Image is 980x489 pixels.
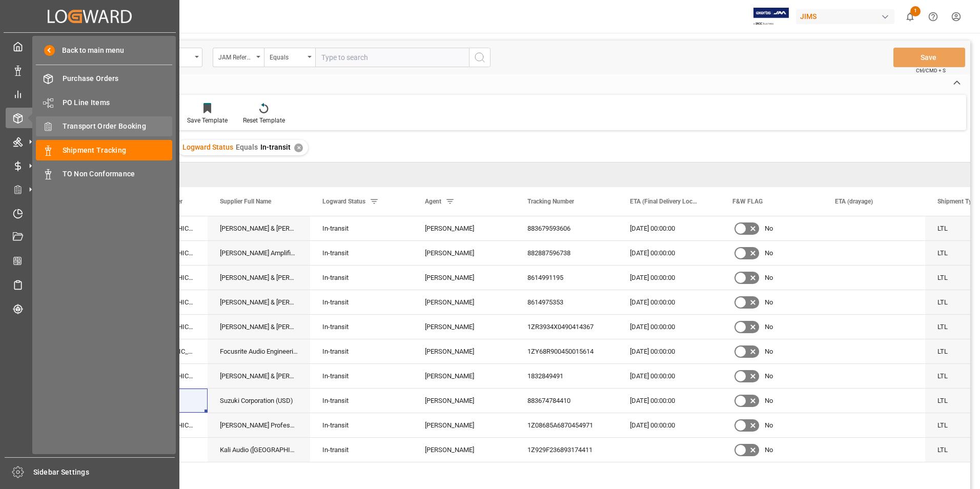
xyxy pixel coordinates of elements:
span: Agent [425,198,441,205]
div: In-transit [322,364,400,388]
span: Tracking Number [527,198,574,205]
span: Ctrl/CMD + S [916,67,946,74]
span: No [765,389,773,413]
div: 883679593606 [515,216,618,240]
span: No [765,364,773,388]
div: [DATE] 00:00:00 [618,389,720,413]
span: ETA (Final Delivery Location) [630,198,699,205]
span: ETA (drayage) [835,198,873,205]
a: Data Management [6,60,174,80]
button: Save [893,48,965,67]
span: Sidebar Settings [33,467,175,478]
div: In-transit [322,389,400,413]
a: PO Line Items [36,92,172,112]
span: No [765,438,773,462]
div: Focusrite Audio Engineering (W/T*)- [208,339,310,363]
a: Tracking Shipment [6,298,174,318]
div: [PERSON_NAME] & [PERSON_NAME] (US funds China)(W/T*)- [208,216,310,240]
div: [PERSON_NAME] Professional Inc., [208,413,310,437]
span: Logward Status [182,143,233,151]
span: In-transit [260,143,291,151]
div: In-transit [322,340,400,363]
div: [PERSON_NAME] [425,291,503,314]
div: [PERSON_NAME] & [PERSON_NAME] (US funds China)(W/T*)- [208,290,310,314]
div: [PERSON_NAME] [425,266,503,290]
span: Back to main menu [55,45,124,56]
span: Shipment Tracking [63,145,173,156]
button: open menu [213,48,264,67]
div: [DATE] 00:00:00 [618,315,720,339]
div: 1Z08685A6870454971 [515,413,618,437]
div: [PERSON_NAME] & [PERSON_NAME] (US funds China)(W/T*)- [208,266,310,290]
div: ✕ [294,144,303,152]
div: JIMS [796,9,894,24]
span: Equals [236,143,258,151]
div: In-transit [322,266,400,290]
a: Timeslot Management V2 [6,203,174,223]
span: PO Line Items [63,97,173,108]
div: [PERSON_NAME] [425,438,503,462]
div: [DATE] 00:00:00 [618,364,720,388]
div: 1ZY68R900450015614 [515,339,618,363]
div: In-transit [322,315,400,339]
span: F&W FLAG [732,198,763,205]
button: Help Center [922,5,945,28]
span: Logward Status [322,198,365,205]
div: [PERSON_NAME] [425,414,503,437]
div: [DATE] 00:00:00 [618,266,720,290]
a: CO2 Calculator [6,251,174,271]
button: show 1 new notifications [899,5,922,28]
a: TO Non Conformance [36,164,172,184]
a: Purchase Orders [36,69,172,89]
div: 1832849491 [515,364,618,388]
a: Document Management [6,227,174,247]
div: 1ZR3934X0490414367 [515,315,618,339]
span: Purchase Orders [63,73,173,84]
div: [DATE] 00:00:00 [618,339,720,363]
input: Type to search [315,48,469,67]
button: search button [469,48,491,67]
div: [DATE] 00:00:00 [618,241,720,265]
span: No [765,315,773,339]
div: [PERSON_NAME] [425,315,503,339]
div: [PERSON_NAME] [425,389,503,413]
div: Kali Audio ([GEOGRAPHIC_DATA]) [208,438,310,462]
div: Equals [270,50,304,62]
div: JAM Reference Number [218,50,253,62]
span: TO Non Conformance [63,169,173,179]
span: No [765,217,773,240]
span: No [765,266,773,290]
span: Transport Order Booking [63,121,173,132]
div: [PERSON_NAME] [425,364,503,388]
a: My Reports [6,84,174,104]
div: [PERSON_NAME] & [PERSON_NAME] (US funds China)(W/T*)- [208,364,310,388]
div: 8614991195 [515,266,618,290]
div: [PERSON_NAME] & [PERSON_NAME] (US funds China)(W/T*)- [208,315,310,339]
button: open menu [264,48,315,67]
div: Suzuki Corporation (USD) [208,389,310,413]
div: [PERSON_NAME] Amplification plc (GBP) [208,241,310,265]
span: No [765,414,773,437]
a: Sailing Schedules [6,275,174,295]
div: In-transit [322,291,400,314]
div: In-transit [322,414,400,437]
span: Shipment Type [937,198,978,205]
div: [PERSON_NAME] [425,217,503,240]
span: 1 [910,6,921,16]
span: No [765,340,773,363]
div: [PERSON_NAME] [425,340,503,363]
img: Exertis%20JAM%20-%20Email%20Logo.jpg_1722504956.jpg [753,8,789,26]
div: 1Z929F236893174411 [515,438,618,462]
div: 883674784410 [515,389,618,413]
div: In-transit [322,241,400,265]
a: Shipment Tracking [36,140,172,160]
div: Reset Template [243,116,285,125]
a: Transport Order Booking [36,116,172,136]
div: [DATE] 00:00:00 [618,413,720,437]
div: Save Template [187,116,228,125]
div: In-transit [322,217,400,240]
a: My Cockpit [6,36,174,56]
span: No [765,291,773,314]
div: 882887596738 [515,241,618,265]
div: [DATE] 00:00:00 [618,216,720,240]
